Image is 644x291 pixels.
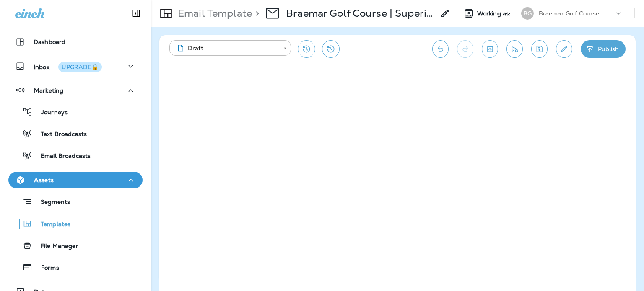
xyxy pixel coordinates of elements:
p: Journeys [33,109,68,117]
button: UPGRADE🔒 [58,62,102,72]
button: InboxUPGRADE🔒 [8,58,143,75]
p: Forms [33,264,59,272]
div: BG [521,7,534,20]
button: File Manager [8,237,143,254]
p: Segments [32,198,70,207]
button: Marketing [8,82,143,99]
button: Templates [8,215,143,232]
p: Assets [34,177,54,183]
div: Braemar Golf Course | Superintendents Revenge - October 2025 [286,7,435,20]
button: Save [531,40,548,58]
button: Edit details [556,40,572,58]
button: Forms [8,258,143,276]
p: Marketing [34,87,63,94]
span: Working as: [477,10,513,17]
button: Dashboard [8,33,143,50]
button: Assets [8,172,143,188]
p: Dashboard [34,39,65,45]
button: Email Broadcasts [8,147,143,164]
p: Braemar Golf Course | Superintendents Revenge - [DATE] [286,7,435,20]
p: Email Broadcasts [32,152,91,160]
button: Toggle preview [482,40,498,58]
button: Collapse Sidebar [125,5,148,22]
div: Draft [175,44,278,52]
p: Inbox [34,62,102,71]
button: Publish [581,40,626,58]
p: Templates [32,221,70,229]
p: > [252,7,259,20]
button: View Changelog [322,40,340,58]
button: Segments [8,193,143,211]
button: Undo [432,40,449,58]
p: File Manager [32,242,78,250]
button: Text Broadcasts [8,125,143,142]
button: Restore from previous version [298,40,315,58]
button: Journeys [8,103,143,121]
div: UPGRADE🔒 [62,64,99,70]
p: Text Broadcasts [32,131,87,139]
button: Send test email [506,40,523,58]
p: Email Template [174,7,252,20]
p: Braemar Golf Course [539,10,600,17]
